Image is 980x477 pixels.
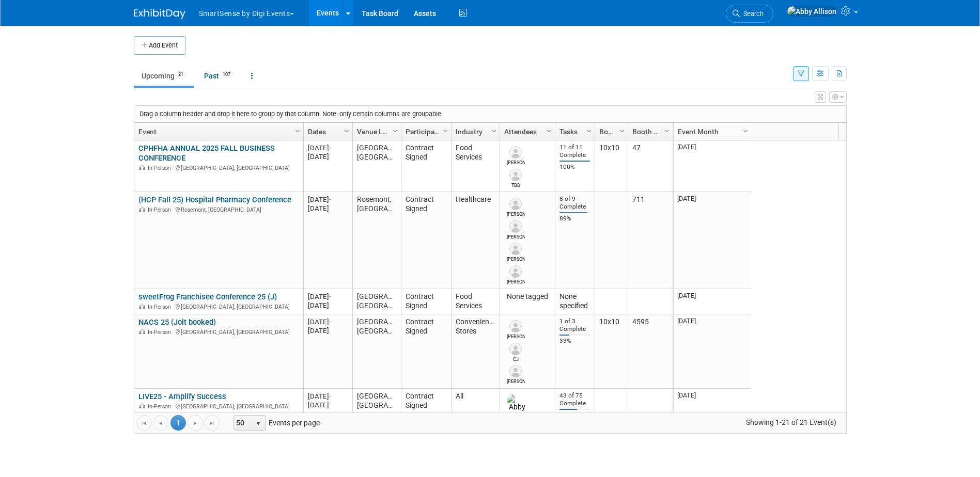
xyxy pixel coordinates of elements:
span: Column Settings [391,127,399,135]
img: Carissa Conlee [509,265,522,278]
a: Column Settings [292,123,303,138]
img: Jim Lewis [509,146,522,158]
span: Events per page [220,415,330,431]
span: Go to the previous page [157,419,165,427]
span: In-Person [148,304,174,310]
td: Food Services [451,140,500,192]
button: Add Event [134,36,185,55]
td: 10x10 [595,314,628,389]
td: 711 [628,192,673,289]
img: Abby Allison [507,394,528,421]
img: In-Person Event [139,165,145,170]
div: None specified [559,292,590,311]
span: select [254,420,262,428]
a: Booth Size [599,123,621,140]
span: 1 [170,415,186,431]
span: Column Settings [490,127,498,135]
td: [DATE] [674,314,751,389]
td: Contract Signed [401,192,451,289]
img: CJ Lewis [509,343,522,355]
span: In-Person [148,329,174,336]
div: Rosemont, [GEOGRAPHIC_DATA] [138,205,299,214]
span: - [329,392,331,400]
a: LIVE25 - Amplify Success [138,392,226,401]
img: In-Person Event [139,206,145,212]
div: [DATE] [308,401,348,409]
td: [GEOGRAPHIC_DATA], [GEOGRAPHIC_DATA] [352,289,401,314]
div: 100% [559,163,590,171]
div: Chris Ashley [507,377,525,385]
span: Column Settings [618,127,626,135]
div: Jim Lewis [507,158,525,166]
div: Hackbart Jeff [507,233,525,241]
a: Go to the last page [204,415,220,431]
div: 1 of 3 Complete [559,317,590,333]
td: Healthcare [451,192,500,289]
a: Event [138,123,297,140]
div: [DATE] [308,317,348,326]
span: Column Settings [741,127,750,135]
td: [GEOGRAPHIC_DATA], [GEOGRAPHIC_DATA] [352,314,401,389]
a: Column Settings [488,123,500,138]
div: TBD [507,181,525,189]
span: Column Settings [343,127,351,135]
td: 4595 [628,314,673,389]
div: [DATE] [308,292,348,301]
span: Showing 1-21 of 21 Event(s) [736,415,846,430]
a: Industry [456,123,493,140]
img: TBD [509,169,522,181]
div: [DATE] [308,152,348,161]
span: - [329,144,331,152]
div: [DATE] [308,301,348,310]
a: Column Settings [390,123,401,138]
span: Column Settings [585,127,593,135]
span: - [329,293,331,300]
img: Dana Deignan [509,243,522,255]
div: 8 of 9 Complete [559,195,590,211]
img: Sara Kaster [509,320,522,332]
img: Hackbart Jeff [509,220,522,233]
span: Go to the next page [191,419,199,427]
td: [GEOGRAPHIC_DATA], [GEOGRAPHIC_DATA] [352,140,401,192]
a: sweetFrog Franchisee Conference 25 (J) [138,292,277,301]
a: Dates [308,123,346,140]
div: [DATE] [308,195,348,204]
div: [GEOGRAPHIC_DATA], [GEOGRAPHIC_DATA] [138,327,299,336]
td: Rosemont, [GEOGRAPHIC_DATA] [352,192,401,289]
span: Go to the first page [140,419,148,427]
a: Column Settings [616,123,628,138]
div: [GEOGRAPHIC_DATA], [GEOGRAPHIC_DATA] [138,163,299,172]
div: [DATE] [308,204,348,213]
td: Contract Signed [401,314,451,389]
div: 11 of 11 Complete [559,144,590,159]
div: Sara Kaster [507,332,525,340]
div: Carissa Conlee [507,278,525,285]
a: Venue Location [357,123,394,140]
span: 21 [175,71,186,78]
a: Column Settings [583,123,595,138]
div: None tagged [504,292,550,301]
img: Amy Berry [509,198,522,210]
a: Event Month [678,123,744,140]
span: 107 [220,71,234,78]
span: Column Settings [293,127,302,135]
span: Column Settings [441,127,449,135]
img: In-Person Event [139,403,145,408]
td: Contract Signed [401,289,451,314]
a: Search [726,5,773,23]
td: 10x10 [595,140,628,192]
a: Column Settings [740,123,751,138]
a: Attendees [504,123,548,140]
div: [GEOGRAPHIC_DATA], [GEOGRAPHIC_DATA] [138,302,299,311]
div: Amy Berry [507,210,525,218]
a: Participation [406,123,444,140]
div: CJ Lewis [507,355,525,363]
div: 33% [559,337,590,345]
a: Upcoming21 [134,66,194,86]
a: Booth Number [632,123,666,140]
span: - [329,318,331,326]
img: Abby Allison [787,6,837,17]
a: Go to the first page [136,415,152,431]
td: [DATE] [674,140,751,192]
div: 89% [559,215,590,222]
